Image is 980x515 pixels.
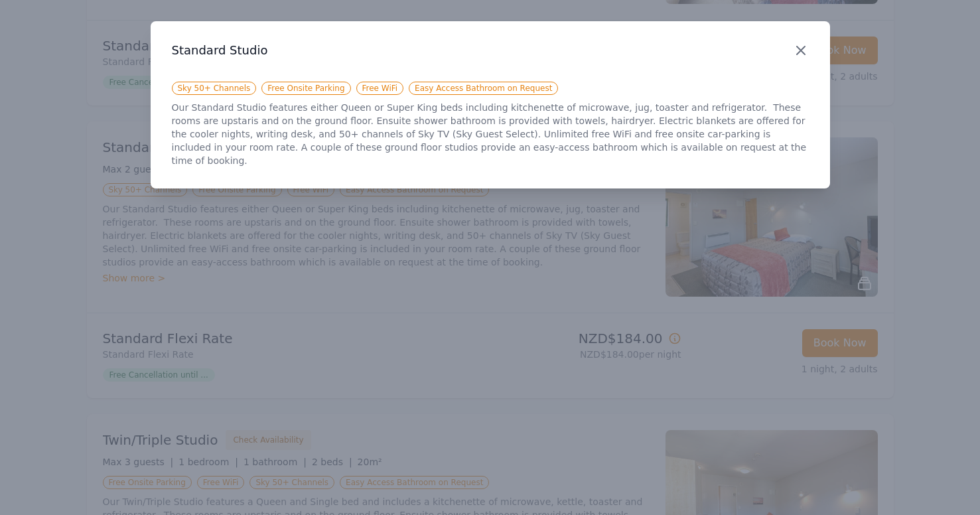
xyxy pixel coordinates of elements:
p: Our Standard Studio features either Queen or Super King beds including kitchenette of microwave, ... [172,101,809,167]
span: Free Onsite Parking [261,82,350,95]
span: Sky 50+ Channels [172,82,257,95]
h3: Standard Studio [172,42,809,58]
span: Free WiFi [356,82,404,95]
span: Easy Access Bathroom on Request [409,82,558,95]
